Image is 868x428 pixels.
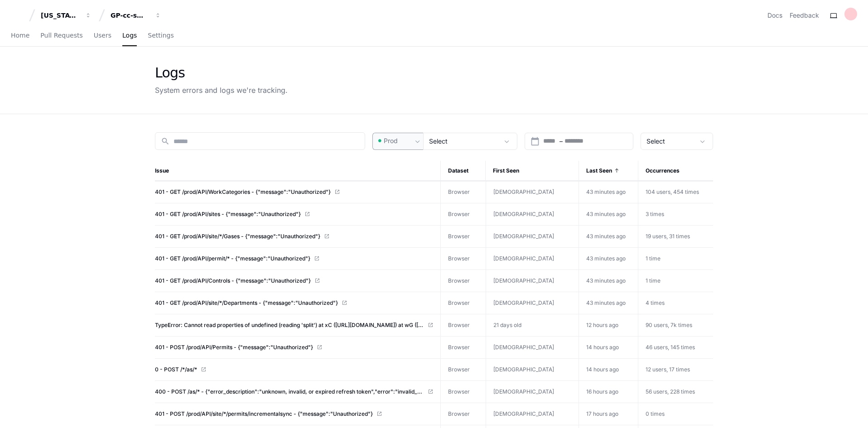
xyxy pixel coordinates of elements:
[440,270,485,292] td: Browser
[638,161,713,181] th: Occurrences
[11,25,29,46] a: Home
[122,25,137,46] a: Logs
[155,366,433,373] a: 0 - POST /*/as/*
[155,344,313,351] span: 401 - POST /prod/API/Permits - {"message":"Unauthorized"}
[646,299,665,306] span: 4 times
[646,344,695,351] span: 46 users, 145 times
[646,211,664,217] span: 3 times
[440,226,485,248] td: Browser
[440,381,485,403] td: Browser
[486,292,579,314] td: [DEMOGRAPHIC_DATA]
[155,410,373,418] span: 401 - POST /prod/API/site/*/permits/incrementalsync - {"message":"Unauthorized"}
[579,226,638,248] td: 43 minutes ago
[440,359,485,381] td: Browser
[155,277,433,284] a: 401 - GET /prod/API/Controls - {"message":"Unauthorized"}
[161,137,170,146] mat-icon: search
[646,277,661,284] span: 1 time
[646,188,699,195] span: 104 users, 454 times
[440,292,485,314] td: Browser
[122,33,137,38] span: Logs
[40,33,82,38] span: Pull Requests
[155,85,288,96] div: System errors and logs we're tracking.
[486,314,579,336] td: 21 days old
[155,388,433,395] a: 400 - POST /as/* - {"error_description":"unknown, invalid, or expired refresh token","error":"inv...
[155,188,433,196] a: 401 - GET /prod/API/WorkCategories - {"message":"Unauthorized"}
[579,403,638,425] td: 17 hours ago
[579,292,638,314] td: 43 minutes ago
[155,344,433,351] a: 401 - POST /prod/API/Permits - {"message":"Unauthorized"}
[155,233,433,240] a: 401 - GET /prod/API/site/*/Gases - {"message":"Unauthorized"}
[646,233,690,240] span: 19 users, 31 times
[107,7,165,24] button: GP-cc-sml-apps
[429,137,448,145] span: Select
[579,270,638,292] td: 43 minutes ago
[579,181,638,203] td: 43 minutes ago
[440,248,485,270] td: Browser
[440,203,485,226] td: Browser
[155,322,424,329] span: TypeError: Cannot read properties of undefined (reading 'split') at xC ([URL][DOMAIN_NAME]) at wG...
[155,211,301,218] span: 401 - GET /prod/API/sites - {"message":"Unauthorized"}
[155,255,433,262] a: 401 - GET /prod/API/permit/* - {"message":"Unauthorized"}
[530,137,540,146] button: Open calendar
[579,359,638,381] td: 14 hours ago
[440,181,485,203] td: Browser
[486,381,579,403] td: [DEMOGRAPHIC_DATA]
[148,33,174,38] span: Settings
[646,322,692,328] span: 90 users, 7k times
[155,211,433,218] a: 401 - GET /prod/API/sites - {"message":"Unauthorized"}
[579,248,638,270] td: 43 minutes ago
[155,322,433,329] a: TypeError: Cannot read properties of undefined (reading 'split') at xC ([URL][DOMAIN_NAME]) at wG...
[440,337,485,359] td: Browser
[790,11,819,20] button: Feedback
[440,314,485,337] td: Browser
[440,403,485,425] td: Browser
[559,137,563,146] span: –
[11,33,29,38] span: Home
[155,65,288,81] div: Logs
[155,277,311,284] span: 401 - GET /prod/API/Controls - {"message":"Unauthorized"}
[384,136,398,145] span: Prod
[579,314,638,337] td: 12 hours ago
[493,167,519,174] span: First Seen
[646,410,665,417] span: 0 times
[155,410,433,418] a: 401 - POST /prod/API/site/*/permits/incrementalsync - {"message":"Unauthorized"}
[486,359,579,380] td: [DEMOGRAPHIC_DATA]
[148,25,174,46] a: Settings
[586,167,612,174] span: Last Seen
[155,161,440,181] th: Issue
[486,203,579,225] td: [DEMOGRAPHIC_DATA]
[767,11,782,20] a: Docs
[646,388,695,395] span: 56 users, 228 times
[440,161,485,181] th: Dataset
[579,337,638,359] td: 14 hours ago
[486,337,579,358] td: [DEMOGRAPHIC_DATA]
[646,366,690,373] span: 12 users, 17 times
[94,25,111,46] a: Users
[486,248,579,269] td: [DEMOGRAPHIC_DATA]
[486,403,579,425] td: [DEMOGRAPHIC_DATA]
[155,299,433,307] a: 401 - GET /prod/API/site/*/Departments - {"message":"Unauthorized"}
[646,137,665,145] span: Select
[579,203,638,226] td: 43 minutes ago
[41,11,80,20] div: [US_STATE] Pacific
[94,33,111,38] span: Users
[486,270,579,292] td: [DEMOGRAPHIC_DATA]
[486,181,579,203] td: [DEMOGRAPHIC_DATA]
[155,255,310,262] span: 401 - GET /prod/API/permit/* - {"message":"Unauthorized"}
[155,188,331,196] span: 401 - GET /prod/API/WorkCategories - {"message":"Unauthorized"}
[579,381,638,403] td: 16 hours ago
[646,255,661,262] span: 1 time
[486,226,579,247] td: [DEMOGRAPHIC_DATA]
[37,7,95,24] button: [US_STATE] Pacific
[40,25,82,46] a: Pull Requests
[155,366,197,373] span: 0 - POST /*/as/*
[155,388,424,395] span: 400 - POST /as/* - {"error_description":"unknown, invalid, or expired refresh token","error":"inv...
[155,233,320,240] span: 401 - GET /prod/API/site/*/Gases - {"message":"Unauthorized"}
[111,11,149,20] div: GP-cc-sml-apps
[155,299,338,307] span: 401 - GET /prod/API/site/*/Departments - {"message":"Unauthorized"}
[530,137,540,146] mat-icon: calendar_today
